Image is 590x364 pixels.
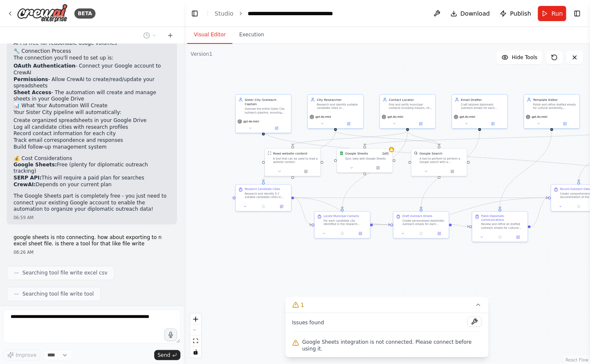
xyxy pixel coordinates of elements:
[14,182,36,188] strong: CrewAI:
[215,9,343,18] nav: breadcrumb
[497,51,543,64] button: Hide Tools
[14,144,170,151] li: Build follow-up management system
[324,219,367,226] div: For each candidate city identified in the research phase, find and verify key municipal contacts ...
[345,157,390,160] div: Sync data with Google Sheets
[164,329,177,341] button: Click to speak your automation idea
[571,8,583,19] button: Show right sidebar
[461,98,505,102] div: Email Drafter
[411,148,467,177] div: SerpApiGoogleSearchToolGoogle SearchA tool to perform to perform a Google search with a search_qu...
[190,336,201,347] button: fit view
[317,103,361,110] div: Research and identify suitable candidate cities in {target_country} for Sister City partnerships ...
[380,94,436,129] div: Contact LocatorFind and verify municipal contacts including mayors, city council members, and int...
[491,234,510,240] button: No output available
[74,8,96,19] div: BETA
[14,48,170,55] h2: 🔧 Connection Process
[420,152,442,156] div: Google Search
[14,162,57,168] strong: Google Sheets:
[337,148,393,173] div: Google SheetsGoogle Sheets1of3Sync data with Google Sheets
[14,63,170,76] li: - Connect your Google account to CrewAI
[333,231,352,236] button: No output available
[447,6,494,21] button: Download
[14,63,76,69] strong: OAuth Authentication
[16,352,36,359] span: Improve
[245,192,288,199] div: Research and identify 5-7 suitable candidate cities in {target_country} for Sister City partnersh...
[481,215,525,222] div: Polish Diplomatic Communications
[190,314,201,358] div: React Flow controls
[290,131,410,146] g: Edge from d9a0d757-0f79-434d-9ebd-f552fa58d4ec to 834b1db6-b429-49b8-be9c-16efe0960ad0
[14,76,170,90] li: - Allow CrewAI to create/read/update your spreadsheets
[389,103,432,110] div: Find and verify municipal contacts including mayors, city council members, and international rela...
[154,350,180,360] button: Send
[14,124,170,131] li: Log all candidate cities with research profiles
[190,325,201,336] button: zoom out
[190,347,201,358] button: toggle interactivity
[560,187,590,191] div: Record Outreach Data
[373,196,548,227] g: Edge from 2b6a23f4-3322-435d-9838-75efd6316485 to 976de3f6-7784-47c9-beec-79df42767387
[566,358,589,362] a: React Flow attribution
[300,301,304,309] span: 1
[510,9,531,18] span: Publish
[340,152,344,155] img: Google Sheets
[316,115,331,119] span: gpt-4o-mini
[533,103,577,110] div: Polish and refine drafted emails for cultural sensitivity, diplomatic protocol, and persuasive im...
[293,169,319,174] button: Open in side panel
[187,26,232,44] button: Visual Editor
[432,231,447,236] button: Open in side panel
[512,54,538,61] span: Hide Tools
[365,165,391,171] button: Open in side panel
[317,98,361,102] div: City Researcher
[414,152,418,155] img: SerpApiGoogleSearchTool
[314,211,370,239] div: Locate Municipal ContactsFor each candidate city identified in the research phase, find and verif...
[412,231,431,236] button: No output available
[472,211,528,242] div: Polish Diplomatic CommunicationsReview and refine all drafted outreach emails for cultural sensit...
[14,117,170,124] li: Create organized spreadsheets in your Google Drive
[480,121,505,127] button: Open in side panel
[402,219,446,226] div: Create personalized diplomatic outreach emails for each candidate city, incorporating specific re...
[14,175,170,182] li: This will require a paid plan for searches
[235,184,292,212] div: Research Candidate CitiesResearch and identify 5-7 suitable candidate cities in {target_country} ...
[14,182,170,189] li: Depends on your current plan
[552,121,578,127] button: Open in side panel
[235,94,292,133] div: Sister City Outreach CaptainOversee the entire Sister City outreach pipeline, ensuring proper seq...
[388,115,403,119] span: gpt-4o-mini
[524,94,580,129] div: Template EditorPolish and refine drafted emails for cultural sensitivity, diplomatic protocol, an...
[264,125,289,131] button: Open in side panel
[381,152,390,156] span: Number of enabled actions
[158,352,170,359] span: Send
[3,350,40,361] button: Improve
[405,131,441,146] g: Edge from d9a0d757-0f79-434d-9ebd-f552fa58d4ec to 74ba6a6d-9bc8-483b-854c-fea9e78bff7d
[569,204,588,209] button: No output available
[393,211,449,239] div: Draft Outreach EmailsCreate personalized diplomatic outreach emails for each candidate city, inco...
[14,130,170,137] li: Record contact information for each city
[336,121,361,127] button: Open in side panel
[189,8,201,19] button: Hide left sidebar
[273,152,307,156] div: Read website content
[294,196,548,200] g: Edge from 0ee9dd62-b1e3-4e2e-b395-f3d853b1db35 to 976de3f6-7784-47c9-beec-79df42767387
[460,115,475,119] span: gpt-4o-mini
[452,94,508,129] div: Email DrafterCraft tailored diplomatic outreach emails for each candidate city, incorporating cit...
[261,131,338,182] g: Edge from a17f8444-b249-40bc-ac57-492728eebf06 to 0ee9dd62-b1e3-4e2e-b395-f3d853b1db35
[245,187,280,191] div: Research Candidate Cities
[14,137,170,144] li: Track email correspondence and responses
[265,148,321,177] div: ScrapeWebsiteToolRead website contentA tool that can be used to read a website content.
[14,235,170,248] p: google sheets is nto connecting. how about exporting to n excel sheet file. is there a tool for t...
[531,196,548,229] g: Edge from 773ef533-ba62-4464-8b5f-d552b270c9a3 to 976de3f6-7784-47c9-beec-79df42767387
[14,90,51,95] strong: Sheet Access
[461,103,505,110] div: Craft tailored diplomatic outreach emails for each candidate city, incorporating city-specific re...
[402,215,432,218] div: Draft Outreach Emails
[307,94,363,129] div: City ResearcherResearch and identify suitable candidate cities in {target_country} for Sister Cit...
[481,223,525,230] div: Review and refine all drafted outreach emails for cultural sensitivity, diplomatic protocol compl...
[440,169,465,174] button: Open in side panel
[538,6,566,21] button: Run
[353,231,369,236] button: Open in side panel
[345,152,368,156] div: Google Sheets
[292,319,324,326] span: Issues found
[273,157,318,164] div: A tool that can be used to read a website content.
[14,175,41,181] strong: SERP API:
[274,204,290,209] button: Open in side panel
[461,9,490,18] span: Download
[232,26,271,44] button: Execution
[419,131,482,209] g: Edge from c1b35536-2a11-4997-a8de-4edbbab58844 to 4b7a5d7f-0406-4356-a0e3-72f1aae71ae3
[14,55,170,62] p: The connection you'll need to set up is:
[243,120,259,123] span: gpt-4o-mini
